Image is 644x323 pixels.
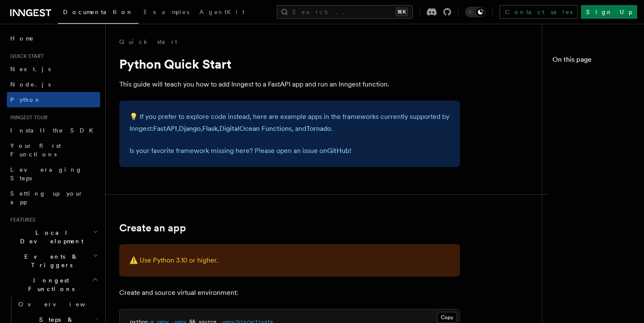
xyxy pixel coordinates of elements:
[327,147,350,155] a: GitHub
[7,77,100,92] a: Node.js
[119,287,460,299] p: Create and source virtual environment:
[119,78,460,90] p: This guide will teach you how to add Inngest to a FastAPI app and run an Inngest function.
[7,53,44,60] span: Quick start
[119,37,177,46] a: Quick start
[18,301,106,308] span: Overview
[396,8,408,16] kbd: ⌘K
[306,124,331,133] a: Tornado
[10,142,61,158] span: Your first Functions
[277,5,413,19] button: Search...⌘K
[7,114,48,121] span: Inngest tour
[7,228,93,245] span: Local Development
[10,96,41,103] span: Python
[10,166,82,182] span: Leveraging Steps
[119,222,186,234] a: Create an app
[219,124,292,133] a: DigitalOcean Functions
[465,7,486,17] button: Toggle dark mode
[153,124,177,133] a: FastAPI
[10,127,98,134] span: Install the SDK
[552,55,634,68] h4: On this page
[202,124,218,133] a: Flask
[58,3,138,24] a: Documentation
[10,81,51,88] span: Node.js
[129,111,450,135] p: 💡 If you prefer to explore code instead, here are example apps in the frameworks currently suppor...
[7,31,100,46] a: Home
[7,216,35,223] span: Features
[7,225,100,249] button: Local Development
[7,138,100,162] a: Your first Functions
[437,312,457,323] button: Copy
[7,61,100,77] a: Next.js
[138,3,194,23] a: Examples
[500,5,578,19] a: Contact sales
[10,190,83,205] span: Setting up your app
[7,92,100,107] a: Python
[129,254,450,266] p: ⚠️ Use Python 3.10 or higher.
[7,186,100,210] a: Setting up your app
[179,124,201,133] a: Django
[7,252,93,269] span: Events & Triggers
[119,56,460,72] h1: Python Quick Start
[7,123,100,138] a: Install the SDK
[7,273,100,297] button: Inngest Functions
[10,34,34,43] span: Home
[15,297,100,312] a: Overview
[10,66,51,72] span: Next.js
[581,5,637,19] a: Sign Up
[7,276,92,293] span: Inngest Functions
[194,3,250,23] a: AgentKit
[7,162,100,186] a: Leveraging Steps
[129,145,450,157] p: Is your favorite framework missing here? Please open an issue on !
[144,9,189,15] span: Examples
[199,9,244,15] span: AgentKit
[63,9,133,15] span: Documentation
[7,249,100,273] button: Events & Triggers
